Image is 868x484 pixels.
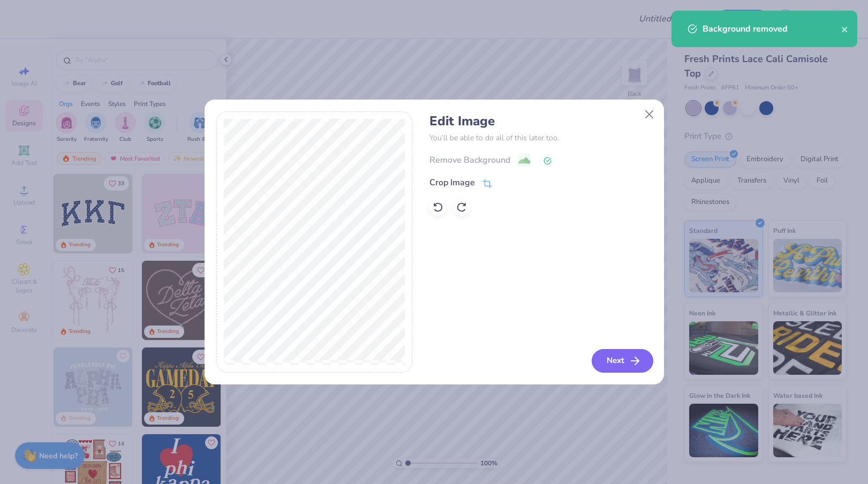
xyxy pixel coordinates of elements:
[703,22,841,35] div: Background removed
[639,104,659,124] button: Close
[429,114,652,129] h4: Edit Image
[429,176,475,189] div: Crop Image
[429,132,652,143] p: You’ll be able to do all of this later too.
[592,349,653,373] button: Next
[841,22,849,35] button: close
